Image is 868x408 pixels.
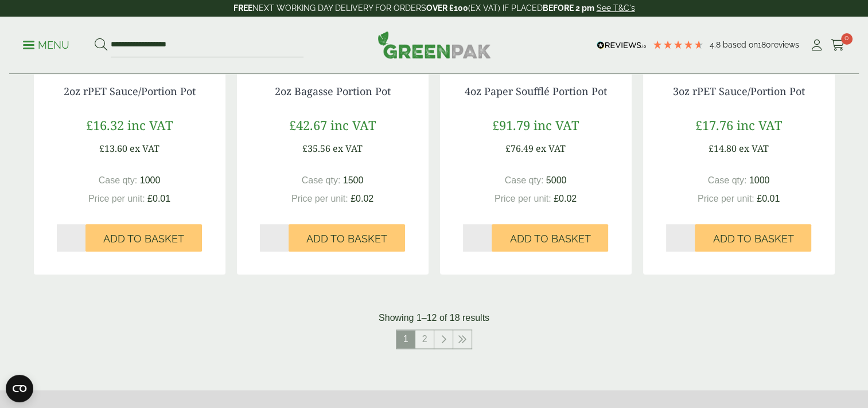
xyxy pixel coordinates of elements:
span: ex VAT [739,142,769,155]
span: £42.67 [289,116,327,134]
img: REVIEWS.io [597,41,647,49]
button: Add to Basket [492,224,608,252]
span: Price per unit: [698,194,754,203]
span: Add to Basket [306,233,387,245]
a: See T&C's [597,3,635,13]
span: £0.02 [351,194,373,203]
span: ex VAT [333,142,363,155]
span: Case qty: [708,175,747,185]
span: inc VAT [127,116,173,134]
button: Open CMP widget [6,375,33,402]
span: 0 [841,33,853,45]
span: £17.76 [695,116,733,134]
span: Case qty: [505,175,544,185]
span: inc VAT [737,116,782,134]
span: 1500 [343,175,364,185]
span: Add to Basket [103,233,184,245]
a: 0 [831,37,845,54]
button: Add to Basket [289,224,405,252]
span: Case qty: [302,175,341,185]
p: Showing 1–12 of 18 results [379,311,489,325]
span: £35.56 [302,142,330,155]
a: 2oz Bagasse Portion Pot [275,84,391,98]
p: Menu [23,38,69,52]
div: 4.78 Stars [652,40,704,50]
span: £14.80 [709,142,737,155]
span: inc VAT [534,116,579,134]
a: 2 [415,330,434,348]
i: My Account [809,40,824,51]
span: inc VAT [330,116,376,134]
span: £16.32 [86,116,124,134]
span: £76.49 [505,142,534,155]
span: Price per unit: [495,194,551,203]
span: ex VAT [130,142,159,155]
span: Based on [723,40,758,49]
strong: OVER £100 [426,3,468,13]
span: £91.79 [492,116,530,134]
img: GreenPak Supplies [377,31,491,58]
span: 1000 [749,175,770,185]
a: 4oz Paper Soufflé Portion Pot [465,84,607,98]
a: 3oz rPET Sauce/Portion Pot [673,84,805,98]
span: Case qty: [99,175,138,185]
span: ex VAT [536,142,566,155]
strong: BEFORE 2 pm [543,3,594,13]
span: Add to Basket [713,233,793,245]
span: 5000 [546,175,567,185]
span: 4.8 [710,40,723,49]
span: 1000 [140,175,161,185]
span: £13.60 [99,142,127,155]
span: 1 [396,330,415,348]
button: Add to Basket [695,224,811,252]
span: £0.01 [757,194,780,203]
a: 2oz rPET Sauce/Portion Pot [64,84,196,98]
span: Price per unit: [88,194,145,203]
button: Add to Basket [85,224,202,252]
strong: FREE [233,3,252,13]
span: Add to Basket [509,233,590,245]
a: Menu [23,38,69,50]
span: £0.02 [554,194,577,203]
span: £0.01 [147,194,170,203]
i: Cart [831,40,845,51]
span: reviews [771,40,799,49]
span: Price per unit: [291,194,348,203]
span: 180 [758,40,771,49]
